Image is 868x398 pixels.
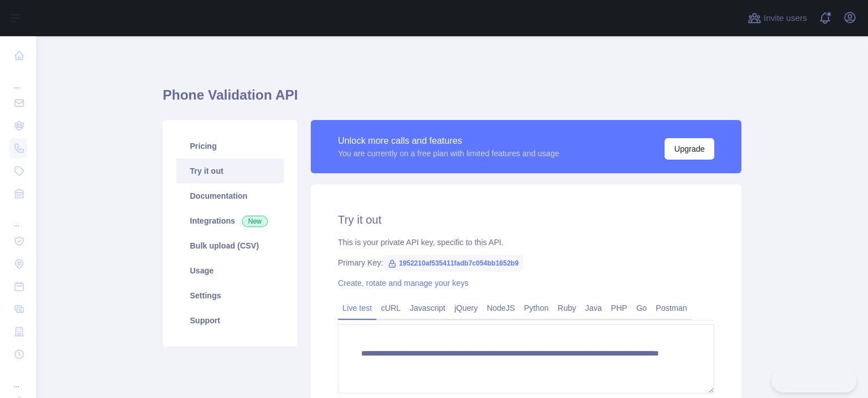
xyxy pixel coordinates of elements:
[176,208,284,233] a: Integrations New
[176,183,284,208] a: Documentation
[9,367,27,390] div: ...
[745,9,809,27] button: Invite users
[338,148,559,159] div: You are currently on a free plan with limited features and usage
[606,299,632,317] a: PHP
[9,68,27,91] div: ...
[338,299,376,317] a: Live test
[176,159,284,183] a: Try it out
[763,12,807,25] span: Invite users
[338,237,714,248] div: This is your private API key, specific to this API.
[376,299,405,317] a: cURL
[176,283,284,308] a: Settings
[176,233,284,258] a: Bulk upload (CSV)
[632,299,652,317] a: Go
[482,299,519,317] a: NodeJS
[450,299,482,317] a: jQuery
[405,299,450,317] a: Javascript
[652,299,692,317] a: Postman
[338,279,468,288] a: Create, rotate and manage your keys
[242,216,268,227] span: New
[665,138,714,160] button: Upgrade
[581,299,607,317] a: Java
[383,255,523,272] span: 1952210af535411fadb7c054bb1652b9
[771,369,857,392] iframe: Toggle Customer Support
[176,258,284,283] a: Usage
[176,308,284,333] a: Support
[338,212,714,228] h2: Try it out
[338,257,714,268] div: Primary Key:
[338,134,559,148] div: Unlock more calls and features
[176,134,284,159] a: Pricing
[9,206,27,229] div: ...
[519,299,553,317] a: Python
[553,299,581,317] a: Ruby
[163,86,741,113] h1: Phone Validation API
